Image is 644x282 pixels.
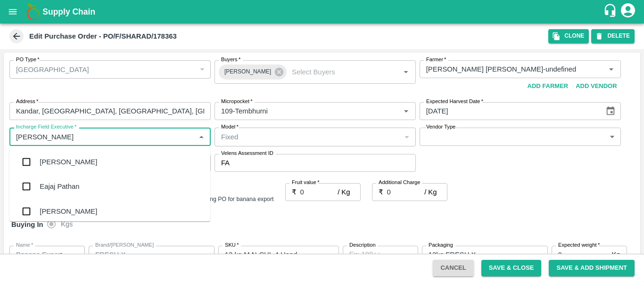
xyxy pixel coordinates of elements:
[481,260,542,276] button: Save & Close
[387,183,425,201] input: 0.0
[40,181,79,192] div: Eajaj Pathan
[221,56,240,64] label: Buyers
[426,98,483,105] label: Expected Harvest Date
[379,187,383,197] p: ₹
[133,196,273,202] small: Please select if you are creating PO for banana export
[225,242,239,249] label: SKU
[12,130,192,143] input: Select Executives
[42,7,95,16] b: Supply Chain
[47,215,81,234] div: buying_in
[292,187,297,197] p: ₹
[548,29,589,43] button: Clone
[429,250,476,260] p: 13kg FRESH X
[288,66,385,78] input: Select Buyers
[16,64,89,75] p: [GEOGRAPHIC_DATA]
[221,150,273,157] label: Velens Assessment ID
[40,157,97,167] div: [PERSON_NAME]
[591,29,635,43] button: DELETE
[424,187,437,197] p: / Kg
[300,183,338,201] input: 0.0
[91,249,196,261] input: Create Brand/Marka
[16,98,38,105] label: Address
[16,242,33,249] label: Name
[221,132,238,142] p: Fixed
[549,260,635,276] button: Save & Add Shipment
[195,130,207,143] button: Close
[9,102,211,120] input: Address
[219,64,287,80] div: [PERSON_NAME]
[552,246,608,264] input: 0.0
[95,242,154,249] label: Brand/[PERSON_NAME]
[524,78,572,95] button: Add Farmer
[61,219,73,229] span: Kgs
[12,249,66,261] input: Name
[217,105,385,117] input: Micropocket
[219,67,277,77] span: [PERSON_NAME]
[323,249,336,261] button: Open
[420,102,598,120] input: Select Date
[429,242,453,249] label: Packaging
[422,63,590,75] input: Select Farmer
[349,242,376,249] label: Description
[16,56,40,64] label: PO Type
[221,249,308,261] input: SKU
[16,123,76,131] label: Incharge Field Executive
[221,98,253,105] label: Micropocket
[433,260,473,276] button: Cancel
[572,78,620,95] button: Add Vendor
[558,242,600,249] label: Expected weight
[42,5,603,18] a: Supply Chain
[24,2,42,21] img: logo
[400,66,412,78] button: Open
[40,206,97,217] div: [PERSON_NAME]
[400,105,412,117] button: Open
[426,56,446,64] label: Farmer
[2,1,24,23] button: open drawer
[379,179,421,186] label: Additional Charge
[602,102,619,120] button: Choose date, selected date is Sep 25, 2025
[619,2,636,22] div: account of current user
[221,123,239,131] label: Model
[426,123,455,131] label: Vendor Type
[8,215,47,234] h6: Buying In
[338,187,350,197] p: / Kg
[292,179,320,186] label: Fruit value
[221,158,230,168] p: FA
[603,3,619,20] div: customer-support
[29,32,177,40] b: Edit Purchase Order - PO/F/SHARAD/178363
[611,250,620,260] p: Kg
[605,63,617,75] button: Open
